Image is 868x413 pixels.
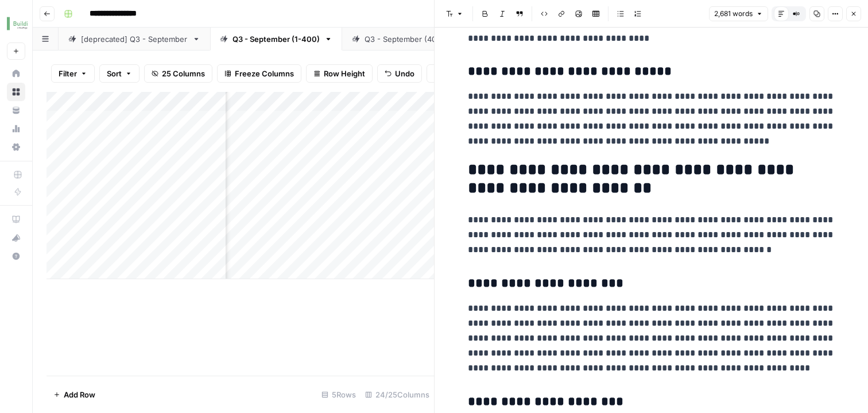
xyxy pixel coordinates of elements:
a: Q3 - September (1-400) [210,28,342,51]
span: Add Row [64,389,95,400]
button: Sort [99,64,139,83]
button: Undo [377,64,422,83]
a: Your Data [7,101,25,119]
div: What's new? [7,229,25,246]
span: Filter [59,68,77,79]
button: What's new? [7,229,25,247]
button: Filter [51,64,95,83]
button: Freeze Columns [217,64,301,83]
a: Q3 - September (400+) [342,28,472,51]
div: 5 Rows [317,385,361,404]
button: 25 Columns [144,64,212,83]
img: Buildium Logo [7,13,28,34]
span: Freeze Columns [235,68,294,79]
a: Browse [7,83,25,101]
button: Workspace: Buildium [7,9,25,38]
button: Help + Support [7,247,25,265]
div: Q3 - September (1-400) [232,33,320,45]
button: Row Height [306,64,373,83]
span: Row Height [324,68,365,79]
span: 2,681 words [714,9,753,19]
div: [deprecated] Q3 - September [81,33,188,45]
a: Usage [7,119,25,138]
a: [deprecated] Q3 - September [59,28,210,51]
span: Sort [107,68,122,79]
div: 24/25 Columns [361,385,434,404]
button: Add Row [46,385,102,404]
span: 25 Columns [162,68,205,79]
a: Settings [7,138,25,156]
a: AirOps Academy [7,210,25,229]
div: Q3 - September (400+) [365,33,450,45]
span: Undo [395,68,414,79]
a: Home [7,64,25,83]
button: 2,681 words [709,6,768,21]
